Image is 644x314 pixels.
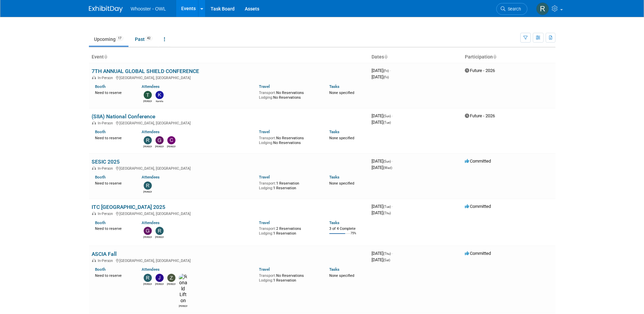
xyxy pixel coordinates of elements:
div: Need to reserve [95,89,132,95]
span: Search [505,6,521,11]
div: Robert Dugan [143,190,152,194]
a: Tasks [329,220,339,225]
div: Travis Dykes [143,99,152,103]
span: Lodging: [259,141,273,145]
a: ITC [GEOGRAPHIC_DATA] 2025 [92,204,165,210]
img: Ronald Lifton [179,274,187,304]
span: In-Person [98,259,115,263]
span: [DATE] [372,165,392,170]
a: Upcoming17 [89,33,128,46]
div: Ronald Lifton [179,304,187,308]
td: 75% [351,232,356,241]
div: Richard Spradley [143,282,152,286]
div: No Reservations 1 Reservation [259,272,319,283]
img: In-Person Event [92,121,96,124]
span: (Sun) [383,114,391,118]
div: [GEOGRAPHIC_DATA], [GEOGRAPHIC_DATA] [92,120,366,125]
a: Booth [95,220,105,225]
span: - [392,159,393,164]
a: Travel [259,129,270,134]
img: ExhibitDay [89,6,123,13]
span: (Tue) [383,205,391,209]
th: Dates [369,51,462,63]
div: Need to reserve [95,180,132,186]
span: Lodging: [259,231,273,236]
img: Clare Louise Southcombe [167,136,175,144]
span: (Fri) [383,69,389,73]
a: Past42 [130,33,158,46]
a: Attendees [142,129,160,134]
span: [DATE] [372,74,389,79]
a: Sort by Participation Type [493,54,496,59]
span: [DATE] [372,159,393,164]
span: (Sun) [383,160,391,163]
span: (Thu) [383,252,391,256]
div: Need to reserve [95,135,132,141]
span: Committed [465,251,491,256]
span: Future - 2026 [465,68,495,73]
div: Clare Louise Southcombe [167,144,175,148]
span: [DATE] [372,251,393,256]
img: Zach Artz [167,274,175,282]
span: 17 [116,36,123,41]
span: None specified [329,181,354,186]
span: Lodging: [259,95,273,100]
div: Need to reserve [95,272,132,278]
span: - [390,68,391,73]
div: Need to reserve [95,225,132,231]
span: Transport: [259,226,276,231]
span: [DATE] [372,204,393,209]
span: Future - 2026 [465,113,495,118]
img: In-Person Event [92,212,96,215]
div: No Reservations No Reservations [259,89,319,100]
a: Booth [95,129,105,134]
span: - [392,113,393,118]
span: Committed [465,204,491,209]
div: No Reservations No Reservations [259,135,319,145]
img: James Justus [156,274,164,282]
div: [GEOGRAPHIC_DATA], [GEOGRAPHIC_DATA] [92,211,366,216]
span: Whooster - OWL [131,6,166,11]
span: [DATE] [372,120,391,125]
a: Travel [259,84,270,89]
th: Participation [462,51,555,63]
span: [DATE] [372,113,393,118]
a: Attendees [142,220,160,225]
span: In-Person [98,166,115,171]
th: Event [89,51,369,63]
span: In-Person [98,212,115,216]
span: [DATE] [372,68,391,73]
img: Travis Dykes [144,91,152,99]
a: 7TH ANNUAL GLOBAL SHIELD CONFERENCE [92,68,199,74]
a: Booth [95,84,105,89]
div: 2 Reservations 1 Reservation [259,225,319,236]
img: Gary LaFond [156,136,164,144]
a: Attendees [142,84,160,89]
a: Travel [259,220,270,225]
span: (Wed) [383,166,392,170]
span: Transport: [259,273,276,278]
span: (Sat) [383,258,390,262]
a: Sort by Event Name [104,54,107,59]
img: In-Person Event [92,166,96,170]
span: In-Person [98,121,115,125]
a: Tasks [329,175,339,179]
img: Kamila Castaneda [156,91,164,99]
span: 42 [145,36,152,41]
img: Gary LaFond [144,227,152,235]
div: Richard Spradley [143,144,152,148]
span: [DATE] [372,257,390,262]
span: [DATE] [372,210,391,215]
img: In-Person Event [92,259,96,262]
img: Richard Spradley [144,274,152,282]
a: Tasks [329,84,339,89]
img: Robert Dugan [536,2,549,15]
a: Attendees [142,175,160,179]
span: Committed [465,159,491,164]
div: [GEOGRAPHIC_DATA], [GEOGRAPHIC_DATA] [92,258,366,263]
a: Search [496,3,527,15]
div: Zach Artz [167,282,175,286]
a: Tasks [329,267,339,272]
span: (Fri) [383,75,389,79]
a: (SIIA) National Conference [92,113,155,120]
